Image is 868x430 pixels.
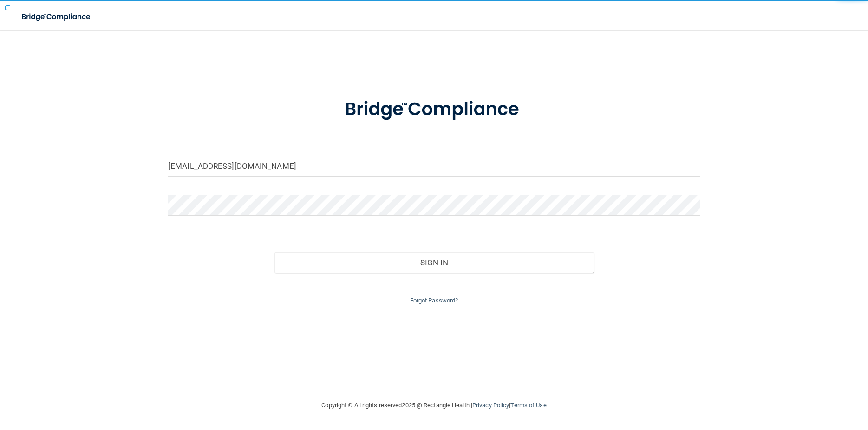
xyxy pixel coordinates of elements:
[168,156,700,177] input: Email
[510,402,546,409] a: Terms of Use
[326,85,542,134] img: bridge_compliance_login_screen.278c3ca4.svg
[14,7,99,26] img: bridge_compliance_login_screen.278c3ca4.svg
[410,297,458,304] a: Forgot Password?
[274,252,594,273] button: Sign In
[265,391,604,420] div: Copyright © All rights reserved 2025 @ Rectangle Health | |
[472,402,509,409] a: Privacy Policy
